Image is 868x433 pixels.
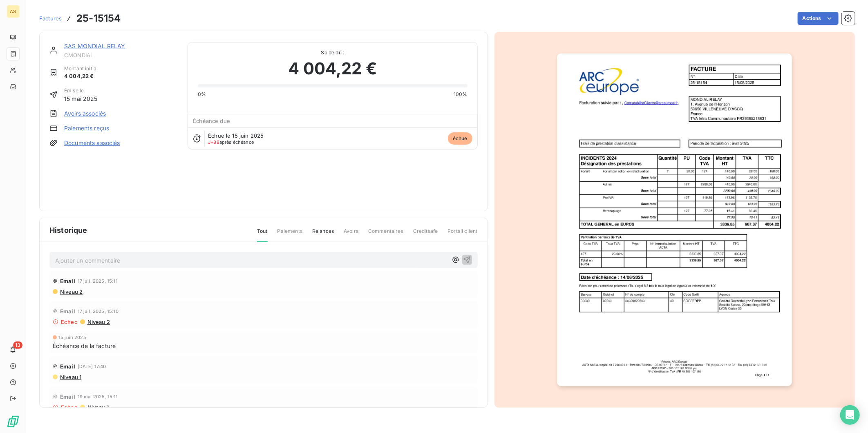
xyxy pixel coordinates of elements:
[78,394,118,399] span: 19 mai 2025, 15:11
[60,363,75,370] span: Email
[64,42,125,49] a: SAS MONDIAL RELAY
[798,12,839,25] button: Actions
[413,228,438,241] span: Creditsafe
[49,225,87,236] span: Historique
[78,279,118,283] span: 17 juil. 2025, 15:11
[257,228,268,242] span: Tout
[289,56,377,81] span: 4 004,22 €
[78,309,119,314] span: 17 juil. 2025, 15:10
[60,393,75,400] span: Email
[208,139,219,145] span: J+88
[64,52,178,58] span: CMONDIAL
[60,278,75,284] span: Email
[53,341,116,350] span: Échéance de la facture
[61,404,78,411] span: Echec
[557,54,792,386] img: invoice_thumbnail
[13,341,22,349] span: 13
[208,132,264,139] span: Échue le 15 juin 2025
[87,319,110,325] span: Niveau 2
[454,91,468,98] span: 100%
[64,139,120,147] a: Documents associés
[368,228,403,241] span: Commentaires
[64,72,98,80] span: 4 004,22 €
[447,228,477,241] span: Portail client
[64,65,98,72] span: Montant initial
[312,228,334,241] span: Relances
[277,228,302,241] span: Paiements
[78,364,106,369] span: [DATE] 17:40
[59,288,83,295] span: Niveau 2
[60,308,75,315] span: Email
[344,228,358,241] span: Avoirs
[208,140,254,145] span: après échéance
[64,94,98,103] span: 15 mai 2025
[64,124,109,132] a: Paiements reçus
[7,415,20,428] img: Logo LeanPay
[39,15,62,22] span: Factures
[61,319,78,325] span: Echec
[87,404,109,411] span: Niveau 1
[58,335,86,340] span: 15 juin 2025
[198,91,206,98] span: 0%
[64,87,98,94] span: Émise le
[840,405,860,425] div: Open Intercom Messenger
[39,14,62,22] a: Factures
[76,11,121,26] h3: 25-15154
[59,374,81,380] span: Niveau 1
[64,109,106,118] a: Avoirs associés
[448,132,472,145] span: échue
[198,49,467,56] span: Solde dû :
[193,118,230,124] span: Échéance due
[7,5,20,18] div: AS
